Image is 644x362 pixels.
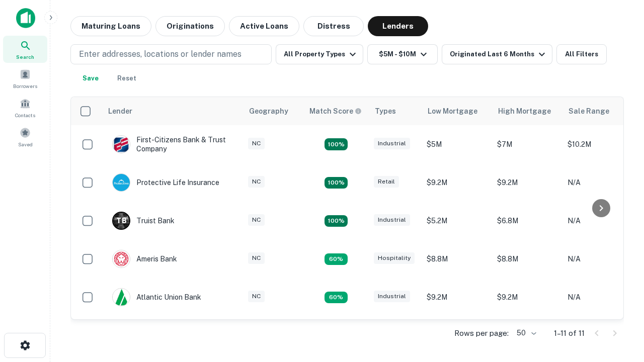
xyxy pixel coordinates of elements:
div: Originated Last 6 Months [450,48,548,60]
td: $5M [422,125,492,163]
img: picture [113,174,130,191]
button: Originated Last 6 Months [442,44,552,64]
span: Contacts [15,111,35,119]
img: picture [113,289,130,306]
div: NC [248,252,265,264]
div: First-citizens Bank & Trust Company [112,135,233,153]
button: Enter addresses, locations or lender names [70,44,272,64]
th: Capitalize uses an advanced AI algorithm to match your search with the best lender. The match sco... [303,97,369,125]
td: $5.2M [422,202,492,240]
div: Lender [108,105,132,117]
div: High Mortgage [498,105,551,117]
div: Matching Properties: 1, hasApolloMatch: undefined [325,253,348,265]
div: Types [375,105,396,117]
a: Saved [3,123,47,150]
th: Low Mortgage [422,97,492,125]
a: Borrowers [3,65,47,92]
button: Save your search to get updates of matches that match your search criteria. [74,68,107,88]
div: Ameris Bank [112,250,177,268]
div: Low Mortgage [428,105,477,117]
button: Reset [111,68,143,88]
div: Industrial [374,291,410,302]
div: Matching Properties: 2, hasApolloMatch: undefined [325,138,348,150]
div: Truist Bank [112,212,175,230]
td: $9.2M [422,163,492,202]
div: NC [248,176,265,188]
div: Hospitality [374,252,415,264]
div: NC [248,214,265,226]
iframe: Chat Widget [594,282,644,330]
td: $8.8M [422,240,492,278]
div: NC [248,291,265,302]
div: Geography [249,105,288,117]
span: Saved [18,140,33,148]
td: $6.3M [422,316,492,354]
div: Industrial [374,138,410,149]
span: Search [16,53,34,61]
button: Originations [155,16,225,36]
td: $7M [492,125,562,163]
button: Distress [303,16,364,36]
a: Contacts [3,94,47,121]
th: Geography [243,97,303,125]
div: Matching Properties: 1, hasApolloMatch: undefined [325,292,348,304]
button: Lenders [368,16,428,36]
button: $5M - $10M [367,44,438,64]
td: $8.8M [492,240,562,278]
th: Lender [102,97,243,125]
p: 1–11 of 11 [554,327,585,339]
div: Industrial [374,214,410,226]
img: picture [113,250,130,267]
td: $9.2M [492,278,562,316]
button: All Filters [556,44,607,64]
a: Search [3,36,47,63]
p: Enter addresses, locations or lender names [79,48,242,60]
div: Capitalize uses an advanced AI algorithm to match your search with the best lender. The match sco... [309,106,362,117]
div: Sale Range [569,105,609,117]
td: $6.8M [492,202,562,240]
div: NC [248,138,265,149]
td: $9.2M [492,163,562,202]
button: All Property Types [276,44,363,64]
p: T B [116,216,126,226]
p: Rows per page: [454,327,509,339]
div: Matching Properties: 2, hasApolloMatch: undefined [325,177,348,189]
span: Borrowers [13,82,37,90]
h6: Match Score [309,106,360,117]
th: High Mortgage [492,97,562,125]
td: $6.3M [492,316,562,354]
div: Retail [374,176,399,188]
button: Active Loans [229,16,299,36]
button: Maturing Loans [70,16,151,36]
div: Atlantic Union Bank [112,288,201,306]
div: Matching Properties: 3, hasApolloMatch: undefined [325,215,348,227]
img: capitalize-icon.png [16,8,35,28]
img: picture [113,136,130,153]
td: $9.2M [422,278,492,316]
th: Types [369,97,422,125]
div: Protective Life Insurance [112,173,219,192]
div: 50 [513,326,538,340]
